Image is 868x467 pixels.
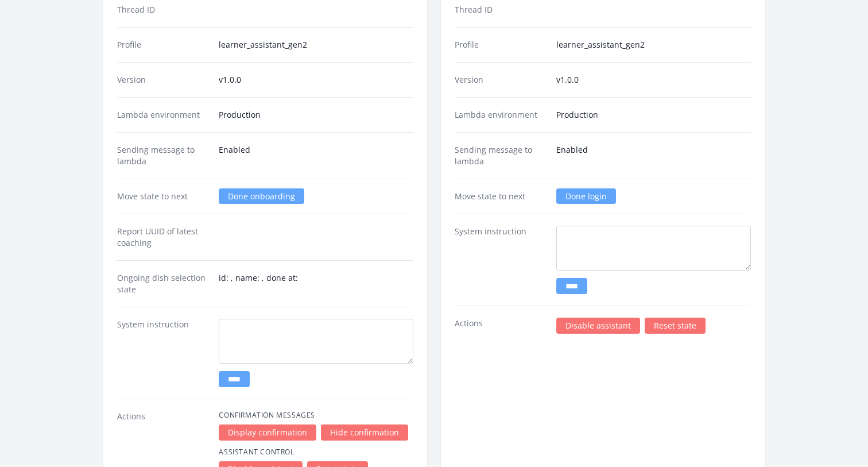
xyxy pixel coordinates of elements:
h4: Assistant Control [219,447,413,457]
a: Disable assistant [556,318,640,334]
dt: Version [455,74,547,86]
dt: Ongoing dish selection state [117,272,210,295]
a: Done login [556,188,616,204]
dt: Move state to next [455,191,547,202]
dt: Sending message to lambda [455,144,547,167]
dt: Profile [455,39,547,51]
dd: Enabled [219,144,413,167]
dd: v1.0.0 [556,74,751,86]
h4: Confirmation Messages [219,411,413,420]
dd: learner_assistant_gen2 [556,39,751,51]
dd: Production [556,109,751,121]
dt: Version [117,74,210,86]
dt: Move state to next [117,191,210,202]
dd: id: , name: , done at: [219,272,413,295]
dt: Lambda environment [117,109,210,121]
dt: Report UUID of latest coaching [117,226,210,249]
a: Reset state [645,318,706,334]
dd: learner_assistant_gen2 [219,39,413,51]
dt: Lambda environment [455,109,547,121]
dd: Enabled [556,144,751,167]
dt: Thread ID [455,4,547,16]
a: Display confirmation [219,424,316,441]
dd: Production [219,109,413,121]
a: Done onboarding [219,188,304,204]
dt: System instruction [455,226,547,294]
dt: Thread ID [117,4,210,16]
dt: Profile [117,39,210,51]
dt: Sending message to lambda [117,144,210,167]
dt: Actions [455,318,547,334]
dt: System instruction [117,319,210,387]
a: Hide confirmation [321,424,408,441]
dd: v1.0.0 [219,74,413,86]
